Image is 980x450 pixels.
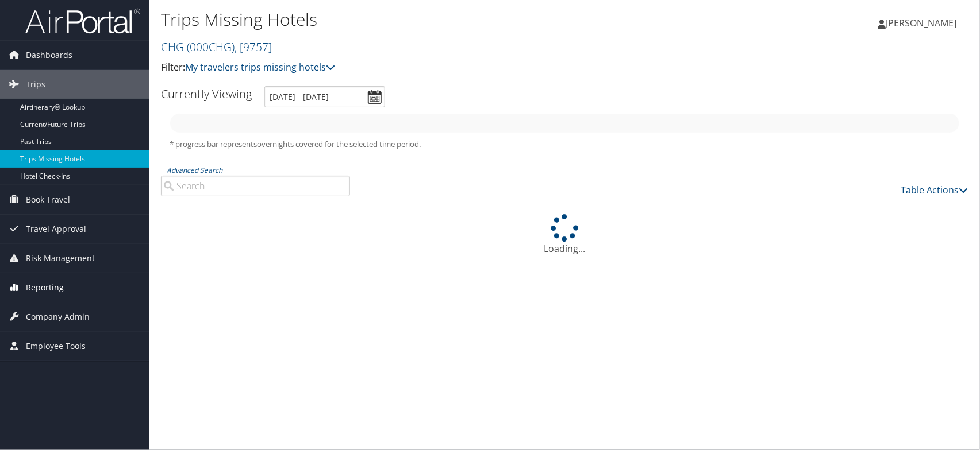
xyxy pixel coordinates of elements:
span: ( 000CHG ) [187,39,235,55]
input: [DATE] - [DATE] [264,86,385,107]
span: , [ 9757 ] [235,39,272,55]
span: Travel Approval [26,215,86,243]
input: Advanced Search [161,176,350,196]
span: Risk Management [26,244,95,273]
span: Book Travel [26,185,70,214]
a: [PERSON_NAME] [878,6,969,40]
a: My travelers trips missing hotels [185,61,335,73]
a: Table Actions [901,184,969,196]
h3: Currently Viewing [161,86,252,102]
span: Employee Tools [26,332,86,360]
img: airportal-logo.png [25,7,140,34]
a: CHG [161,39,272,55]
span: [PERSON_NAME] [886,17,957,29]
div: Loading... [161,214,969,255]
h1: Trips Missing Hotels [161,7,700,32]
p: Filter: [161,60,700,75]
span: Dashboards [26,41,72,69]
span: Reporting [26,273,64,302]
h5: * progress bar represents overnights covered for the selected time period. [170,139,960,150]
a: Advanced Search [167,165,222,175]
span: Trips [26,70,45,99]
span: Company Admin [26,302,90,331]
